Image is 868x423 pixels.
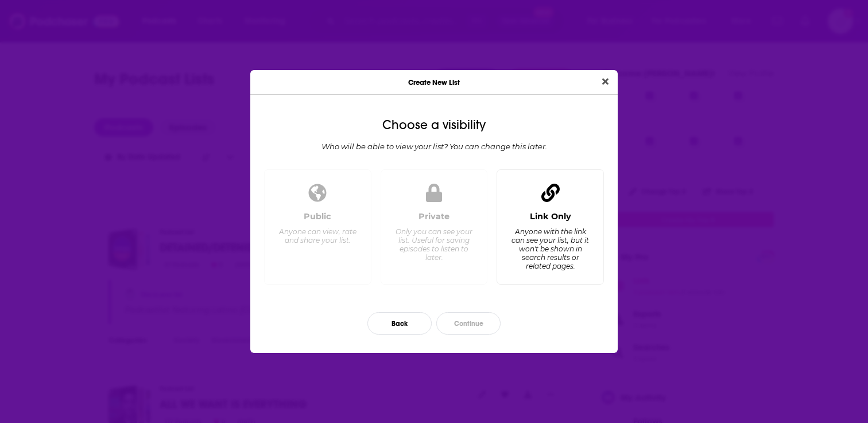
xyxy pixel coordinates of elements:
[530,211,571,222] div: Link Only
[394,227,473,262] div: Only you can see your list. Useful for saving episodes to listen to later.
[304,211,331,222] div: Public
[598,75,613,89] button: Close
[278,227,357,245] div: Anyone can view, rate and share your list.
[259,118,609,133] div: Choose a visibility
[250,70,618,95] div: Create New List
[259,142,609,151] div: Who will be able to view your list? You can change this later.
[418,211,449,222] div: Private
[511,227,590,270] div: Anyone with the link can see your list, but it won't be shown in search results or related pages.
[436,312,501,335] button: Continue
[367,312,432,335] button: Back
